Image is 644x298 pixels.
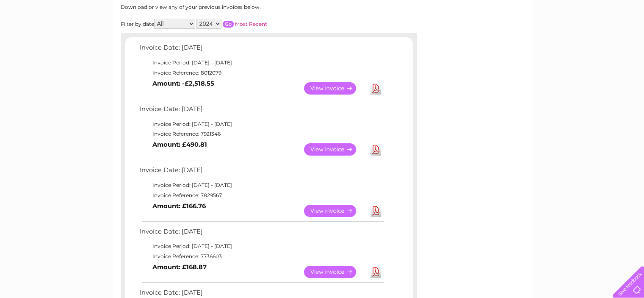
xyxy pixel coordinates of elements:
[495,36,511,42] a: Water
[570,36,583,42] a: Blog
[235,21,267,27] a: Most Recent
[138,180,385,190] td: Invoice Period: [DATE] - [DATE]
[152,80,214,87] b: Amount: -£2,518.55
[484,4,543,15] a: 0333 014 3131
[22,22,66,48] img: logo.png
[138,241,385,251] td: Invoice Period: [DATE] - [DATE]
[138,119,385,129] td: Invoice Period: [DATE] - [DATE]
[588,36,608,42] a: Contact
[138,164,385,180] td: Invoice Date: [DATE]
[370,266,381,278] a: Download
[138,68,385,78] td: Invoice Reference: 8012079
[370,143,381,156] a: Download
[138,129,385,139] td: Invoice Reference: 7921346
[138,58,385,68] td: Invoice Period: [DATE] - [DATE]
[138,42,385,58] td: Invoice Date: [DATE]
[304,143,366,156] a: View
[516,36,535,42] a: Energy
[152,263,207,271] b: Amount: £168.87
[304,266,366,278] a: View
[304,82,366,95] a: View
[152,141,207,148] b: Amount: £490.81
[304,205,366,217] a: View
[138,103,385,119] td: Invoice Date: [DATE]
[138,251,385,262] td: Invoice Reference: 7736603
[121,19,343,29] div: Filter by date
[121,4,343,10] div: Download or view any of your previous invoices below.
[540,36,565,42] a: Telecoms
[616,36,636,42] a: Log out
[138,226,385,242] td: Invoice Date: [DATE]
[122,5,522,41] div: Clear Business is a trading name of Verastar Limited (registered in [GEOGRAPHIC_DATA] No. 3667643...
[152,202,206,210] b: Amount: £166.76
[370,205,381,217] a: Download
[370,82,381,95] a: Download
[138,190,385,201] td: Invoice Reference: 7829567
